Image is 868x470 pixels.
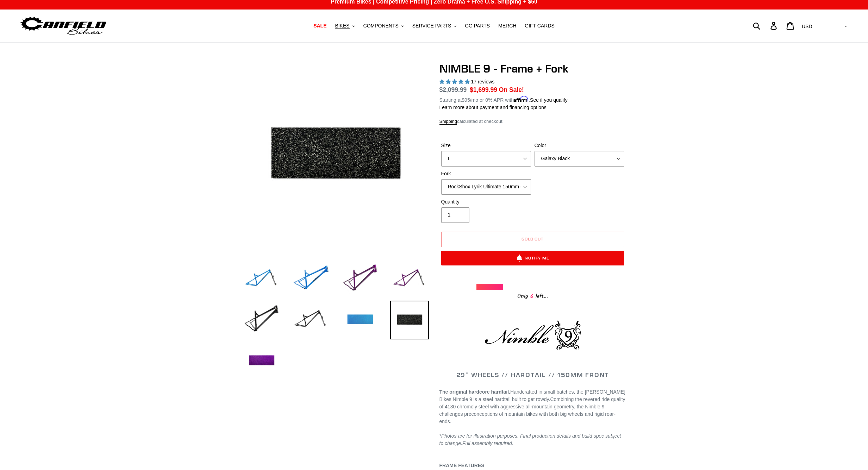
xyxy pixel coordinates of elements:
span: 4.88 stars [439,79,471,84]
a: See if you qualify - Learn more about Affirm Financing (opens in modal) [530,97,568,103]
img: Load image into Gallery viewer, NIMBLE 9 - Frame + Fork [390,260,429,299]
img: Load image into Gallery viewer, NIMBLE 9 - Frame + Fork [341,260,380,299]
span: BIKES [335,23,349,29]
img: Load image into Gallery viewer, NIMBLE 9 - Frame + Fork [242,301,281,339]
b: FRAME FEATURES [439,463,485,468]
p: Starting at /mo or 0% APR with . [439,95,568,104]
a: Shipping [439,119,457,125]
img: Load image into Gallery viewer, NIMBLE 9 - Frame + Fork [292,301,330,339]
span: COMPONENTS [363,23,399,29]
em: *Photos are for illustration purposes. Final production details and build spec subject to change. [439,433,621,446]
h1: NIMBLE 9 - Frame + Fork [439,62,626,75]
label: Fork [441,170,531,177]
img: Load image into Gallery viewer, NIMBLE 9 - Frame + Fork [341,301,380,339]
div: Only left... [476,290,589,301]
label: Color [535,142,624,149]
s: $2,099.99 [439,86,467,93]
img: Canfield Bikes [19,15,107,37]
a: SALE [310,21,330,31]
label: Size [441,142,531,149]
span: 17 reviews [471,79,494,84]
span: SERVICE PARTS [412,23,451,29]
img: Load image into Gallery viewer, NIMBLE 9 - Frame + Fork [242,341,281,380]
div: calculated at checkout. [439,118,626,125]
span: SALE [313,23,326,29]
strong: The original hardcore hardtail. [439,389,510,395]
span: Combining the revered ride quality of 4130 chromoly steel with aggressive all-mountain geometry, ... [439,396,625,424]
a: GIFT CARDS [521,21,558,31]
button: Notify Me [441,251,624,265]
span: Sold out [522,236,544,242]
span: Full assembly required. [462,440,513,446]
a: MERCH [495,21,520,31]
button: BIKES [331,21,358,31]
span: 29" WHEELS // HARDTAIL // 150MM FRONT [456,371,609,379]
span: $1,699.99 [470,86,497,93]
a: GG PARTS [461,21,493,31]
span: Affirm [514,96,529,102]
a: Learn more about payment and financing options [439,105,547,110]
button: COMPONENTS [360,21,407,31]
label: Quantity [441,198,531,206]
span: 6 [528,292,536,301]
input: Search [757,18,775,33]
button: Sold out [441,232,624,247]
span: MERCH [498,23,516,29]
span: $95 [462,97,470,103]
button: SERVICE PARTS [409,21,460,31]
span: On Sale! [499,85,524,94]
span: Handcrafted in small batches, the [PERSON_NAME] Bikes Nimble 9 is a steel hardtail built to get r... [439,389,625,402]
img: Load image into Gallery viewer, NIMBLE 9 - Frame + Fork [292,260,330,299]
span: GIFT CARDS [525,23,555,29]
img: Load image into Gallery viewer, NIMBLE 9 - Frame + Fork [390,301,429,339]
img: Load image into Gallery viewer, NIMBLE 9 - Frame + Fork [242,260,281,299]
span: GG PARTS [465,23,490,29]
